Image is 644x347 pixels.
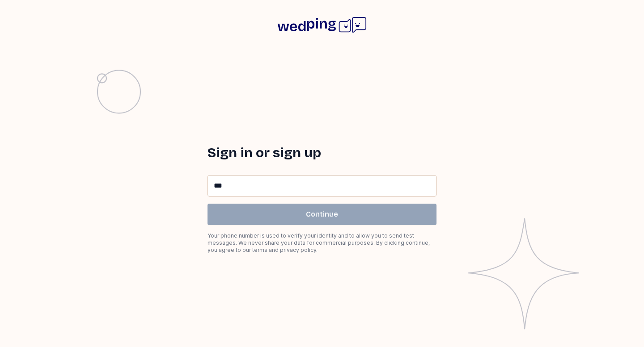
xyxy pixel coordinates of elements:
[208,232,436,254] div: Your phone number is used to verify your identity and to allow you to send test messages. We neve...
[208,204,436,225] button: Continue
[280,247,316,253] a: privacy policy
[208,145,436,161] h1: Sign in or sign up
[252,247,267,253] a: terms
[306,209,338,220] span: Continue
